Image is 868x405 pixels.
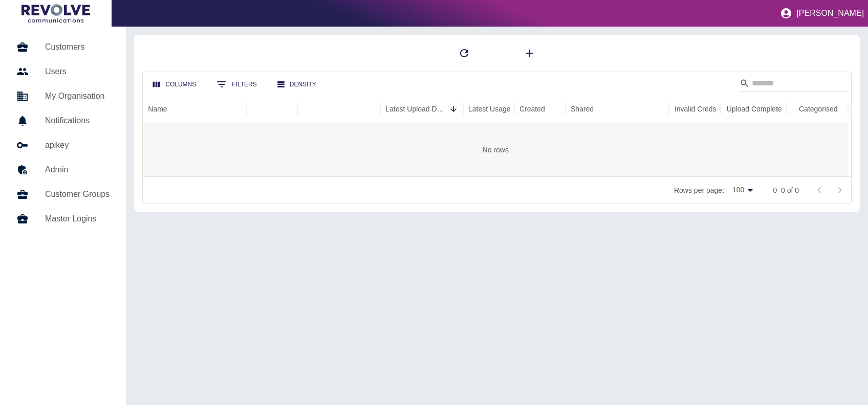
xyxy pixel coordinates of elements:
p: Rows per page: [674,185,724,195]
img: Logo [21,4,90,22]
button: Sort [446,102,461,116]
div: Invalid Creds [675,105,717,113]
div: Latest Upload Date [385,105,445,113]
p: 0–0 of 0 [773,185,799,195]
button: [PERSON_NAME] [776,3,868,24]
a: apikey [8,133,118,157]
a: My Organisation [8,84,118,108]
a: Master Logins [8,207,118,231]
button: Select columns [145,75,204,94]
a: Customer Groups [8,182,118,207]
div: Shared [571,105,594,113]
div: No rows [143,123,848,176]
div: Name [148,105,167,113]
a: Customers [8,35,118,59]
button: Density [269,75,324,94]
div: Created [519,105,545,113]
h5: Users [45,65,110,78]
div: Upload Complete [727,105,782,113]
div: Categorised [799,105,838,113]
button: Show filters [208,74,265,95]
h5: Admin [45,164,110,176]
h5: My Organisation [45,90,110,102]
p: [PERSON_NAME] [796,9,864,18]
div: 100 [728,183,756,197]
h5: Master Logins [45,213,110,225]
h5: Customer Groups [45,188,110,200]
h5: apikey [45,139,110,151]
h5: Customers [45,41,110,53]
a: Users [8,59,118,84]
h5: Notifications [45,115,110,127]
div: Latest Usage [468,105,511,113]
a: Notifications [8,108,118,133]
div: Search [740,75,849,94]
a: Admin [8,157,118,182]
